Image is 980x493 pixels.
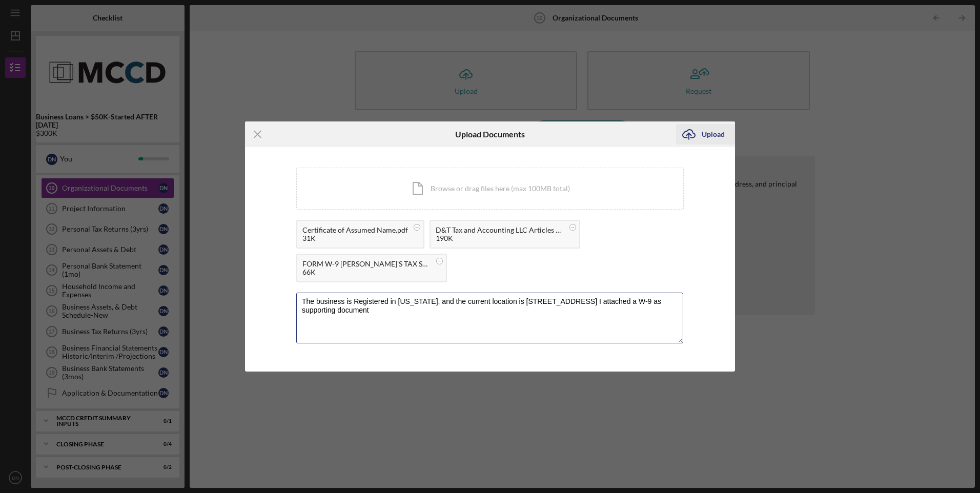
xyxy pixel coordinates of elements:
textarea: The business is Registered in [US_STATE], and the current location is [STREET_ADDRESS] I attached... [296,293,683,343]
h6: Upload Documents [455,130,525,139]
div: Certificate of Assumed Name.pdf [302,226,408,234]
div: 31K [302,234,408,242]
div: 66K [302,268,431,276]
div: FORM W-9 [PERSON_NAME]'S TAX SERVICE.pdf [302,260,431,268]
div: 190K [436,234,564,242]
button: Upload [676,124,735,145]
div: Upload [702,124,725,145]
div: D&T Tax and Accounting LLC Articles of Registration.pdf [436,226,564,234]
